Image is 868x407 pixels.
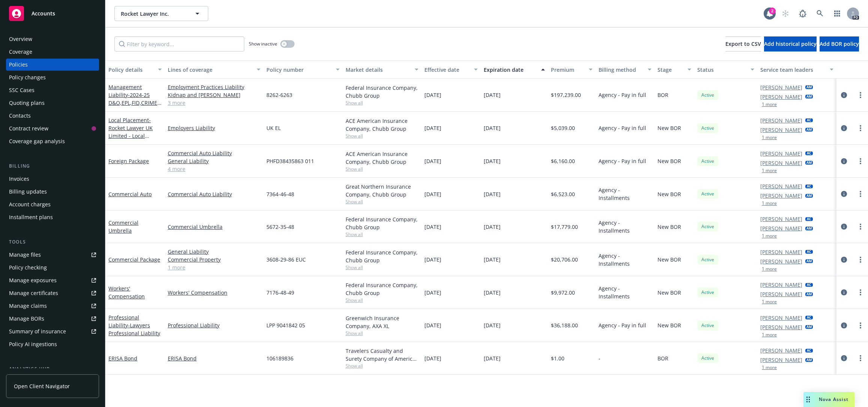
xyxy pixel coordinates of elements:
[657,124,681,132] span: New BOR
[168,190,260,198] a: Commercial Auto Liability
[108,66,153,74] div: Policy details
[424,256,441,263] span: [DATE]
[168,165,260,173] a: 4 more
[762,102,777,107] button: 1 more
[168,223,260,231] a: Commercial Umbrella
[6,97,99,109] a: Quoting plans
[551,256,578,263] span: $20,706.00
[830,6,845,21] a: Switch app
[108,91,161,114] span: - 2024-25 D&O,EPL,FID,CRIME, K&R
[484,354,501,362] span: [DATE]
[108,219,138,234] a: Commercial Umbrella
[820,36,859,51] button: Add BOR policy
[168,99,260,107] a: 3 more
[856,124,865,133] a: more
[700,158,715,165] span: Active
[839,157,848,166] a: circleInformation
[9,325,66,337] div: Summary of insurance
[9,262,47,274] div: Policy checking
[266,157,314,165] span: PHFD38435863 011
[168,83,260,91] a: Employment Practices Liability
[9,71,46,83] div: Policy changes
[725,40,761,47] span: Export to CSV
[9,173,29,185] div: Invoices
[249,41,277,47] span: Show inactive
[657,157,681,165] span: New BOR
[6,110,99,122] a: Contacts
[9,84,35,96] div: SSC Cases
[599,321,646,329] span: Agency - Pay in full
[762,365,777,370] button: 1 more
[856,255,865,264] a: more
[9,59,28,71] div: Policies
[856,354,865,363] a: more
[9,249,41,261] div: Manage files
[165,61,263,79] button: Lines of coverage
[760,159,802,167] a: [PERSON_NAME]
[725,36,761,51] button: Export to CSV
[6,33,99,45] a: Overview
[760,66,825,74] div: Service team leaders
[263,61,343,79] button: Policy number
[599,66,644,74] div: Billing method
[421,61,481,79] button: Effective date
[657,66,683,74] div: Stage
[760,83,802,91] a: [PERSON_NAME]
[769,8,776,14] div: 2
[108,322,160,337] span: - Lawyers Professional Liability
[346,166,419,172] span: Show all
[6,84,99,96] a: SSC Cases
[6,3,99,24] a: Accounts
[168,256,260,263] a: Commercial Property
[9,287,58,299] div: Manage certificates
[760,224,802,232] a: [PERSON_NAME]
[839,321,848,330] a: circleInformation
[6,262,99,274] a: Policy checking
[551,354,564,362] span: $1.00
[764,36,817,51] button: Add historical policy
[346,117,419,133] div: ACE American Insurance Company, Chubb Group
[346,183,419,198] div: Great Northern Insurance Company, Chubb Group
[266,190,294,198] span: 7364-46-48
[346,66,411,74] div: Market details
[6,135,99,147] a: Coverage gap analysis
[168,289,260,297] a: Workers' Compensation
[599,252,652,268] span: Agency - Installments
[551,289,575,297] span: $9,972.00
[346,264,419,271] span: Show all
[700,322,715,329] span: Active
[105,61,165,79] button: Policy details
[820,40,859,47] span: Add BOR policy
[9,338,57,350] div: Policy AI ingestions
[760,126,802,134] a: [PERSON_NAME]
[108,355,137,362] a: ERISA Bond
[657,256,681,263] span: New BOR
[114,36,244,51] input: Filter by keyword...
[760,314,802,322] a: [PERSON_NAME]
[697,66,746,74] div: Status
[346,84,419,100] div: Federal Insurance Company, Chubb Group
[599,284,652,300] span: Agency - Installments
[32,11,55,17] span: Accounts
[9,123,48,135] div: Contract review
[6,71,99,83] a: Policy changes
[108,256,160,263] a: Commercial Package
[484,223,501,231] span: [DATE]
[812,6,827,21] a: Search
[168,66,252,74] div: Lines of coverage
[760,257,802,265] a: [PERSON_NAME]
[6,186,99,198] a: Billing updates
[6,287,99,299] a: Manage certificates
[6,274,99,286] a: Manage exposures
[839,354,848,363] a: circleInformation
[266,124,281,132] span: UK EL
[856,321,865,330] a: more
[346,150,419,166] div: ACE American Insurance Company, Chubb Group
[121,10,186,18] span: Rocket Lawyer Inc.
[266,354,293,362] span: 106189836
[9,186,47,198] div: Billing updates
[9,97,45,109] div: Quoting plans
[168,354,260,362] a: ERISA Bond
[551,321,578,329] span: $36,188.00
